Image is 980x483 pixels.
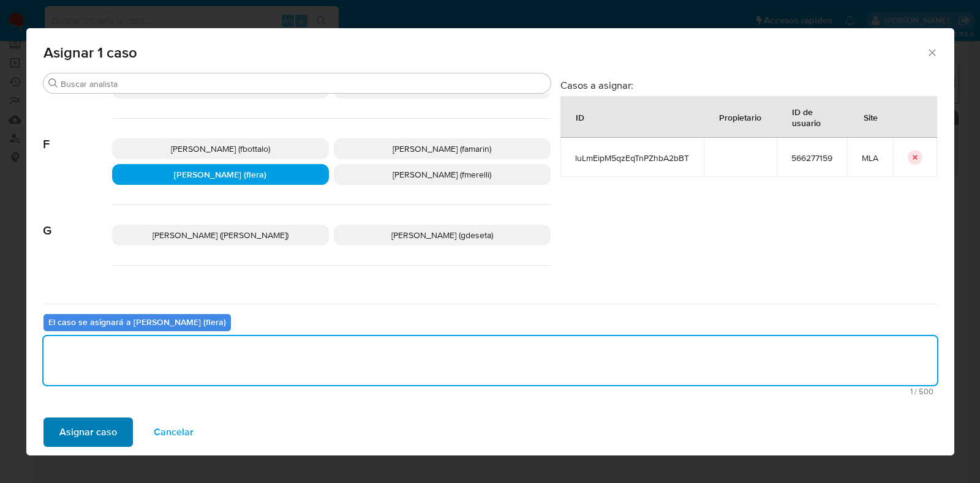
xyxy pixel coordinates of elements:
[704,102,776,132] div: Propietario
[112,225,329,245] div: [PERSON_NAME] ([PERSON_NAME])
[334,225,551,245] div: [PERSON_NAME] (gdeseta)
[138,417,209,447] button: Cancelar
[43,417,133,447] button: Asignar caso
[112,138,329,159] div: [PERSON_NAME] (fbottalo)
[153,229,288,241] span: [PERSON_NAME] ([PERSON_NAME])
[777,97,846,137] div: ID de usuario
[334,138,551,159] div: [PERSON_NAME] (famarin)
[48,78,58,88] button: Buscar
[43,45,927,60] span: Asignar 1 caso
[393,143,491,155] span: [PERSON_NAME] (famarin)
[862,152,878,163] span: MLA
[171,143,270,155] span: [PERSON_NAME] (fbottalo)
[112,164,329,185] div: [PERSON_NAME] (flera)
[59,419,117,446] span: Asignar caso
[43,205,112,238] span: G
[174,168,266,181] span: [PERSON_NAME] (flera)
[48,316,226,328] b: El caso se asignará a [PERSON_NAME] (flera)
[849,102,892,132] div: Site
[43,266,112,299] span: I
[791,152,832,163] span: 566277159
[393,168,491,181] span: [PERSON_NAME] (fmerelli)
[47,388,933,395] span: Máximo 500 caracteres
[908,150,922,165] button: icon-button
[43,119,112,152] span: F
[561,102,599,132] div: ID
[334,164,551,185] div: [PERSON_NAME] (fmerelli)
[26,28,954,455] div: assign-modal
[391,229,493,241] span: [PERSON_NAME] (gdeseta)
[154,419,194,446] span: Cancelar
[61,78,546,89] input: Buscar analista
[926,47,937,58] button: Cerrar ventana
[575,152,689,163] span: luLmEipM5qzEqTnPZhbA2bBT
[560,79,937,91] h3: Casos a asignar:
